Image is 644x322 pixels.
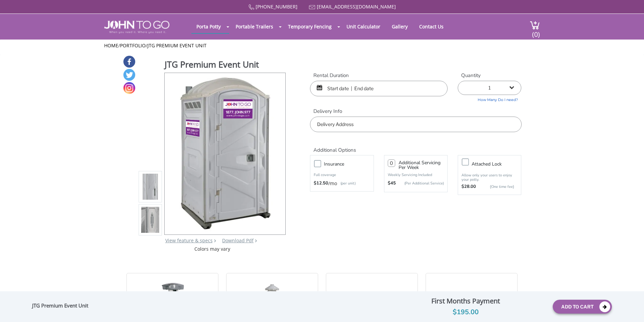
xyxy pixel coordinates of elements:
[248,4,254,10] img: Call
[387,20,413,33] a: Gallery
[337,180,356,187] p: (per unit)
[461,183,476,190] strong: $28.00
[174,73,276,232] img: Product
[120,42,146,49] a: Portfolio
[104,21,169,33] img: JOHN to go
[388,159,395,167] input: 0
[553,300,612,314] button: Add To Cart
[191,20,226,33] a: Porta Potty
[458,72,521,79] label: Quantity
[396,181,444,186] p: (Per Additional Service)
[141,107,160,266] img: Product
[147,42,207,49] a: JTG Premium Event Unit
[461,173,518,182] p: Allow only your users to enjoy your potty.
[310,108,521,115] label: Delivery Info
[314,180,370,187] div: /mo
[384,307,547,318] div: $195.00
[310,117,521,132] input: Delivery Address
[388,172,444,177] p: Weekly Servicing Included
[384,295,547,307] div: First Months Payment
[317,3,396,10] a: [EMAIL_ADDRESS][DOMAIN_NAME]
[104,42,540,49] ul: / /
[123,69,135,81] a: Twitter
[341,20,385,33] a: Unit Calculator
[532,24,540,39] span: (0)
[123,56,135,68] a: Facebook
[123,82,135,94] a: Instagram
[222,237,254,244] a: Download Pdf
[314,180,328,187] strong: $12.50
[139,246,286,252] div: Colors may vary
[479,183,514,190] p: {One time fee}
[165,58,286,72] h1: JTG Premium Event Unit
[231,20,278,33] a: Portable Trailers
[165,237,213,244] a: View feature & specs
[458,95,521,103] a: How Many Do I need?
[309,5,315,9] img: Mail
[141,140,160,299] img: Product
[256,3,297,10] a: [PHONE_NUMBER]
[530,21,540,30] img: cart a
[472,160,524,168] h3: Attached lock
[399,160,444,170] h3: Additional Servicing Per Week
[104,42,118,49] a: Home
[414,20,449,33] a: Contact Us
[214,239,216,242] img: right arrow icon
[283,20,337,33] a: Temporary Fencing
[310,139,521,153] h2: Additional Options
[32,302,92,311] div: JTG Premium Event Unit
[310,81,448,96] input: Start date | End date
[310,72,448,79] label: Rental Duration
[255,239,257,242] img: chevron.png
[314,172,370,178] p: Full coverage
[324,160,377,168] h3: Insurance
[388,180,396,187] strong: $45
